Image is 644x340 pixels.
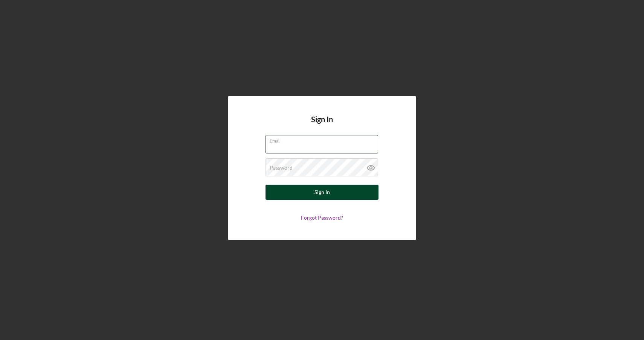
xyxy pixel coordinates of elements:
h4: Sign In [311,115,333,135]
label: Password [270,165,293,171]
a: Forgot Password? [301,214,343,221]
div: Sign In [314,185,330,200]
button: Sign In [266,185,378,200]
label: Email [270,135,378,144]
